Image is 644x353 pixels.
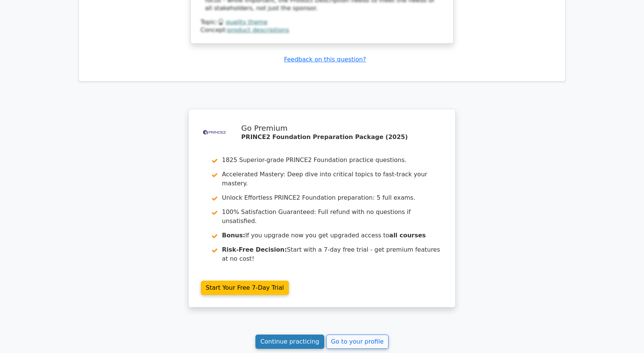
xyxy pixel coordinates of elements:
[200,18,444,26] div: Topic:
[255,335,324,349] a: Continue practicing
[228,26,289,34] a: product descriptions
[284,56,366,63] a: Feedback on this question?
[200,26,444,34] div: Concept:
[201,281,289,295] a: Start Your Free 7-Day Trial
[326,335,389,349] a: Go to your profile
[226,18,268,26] a: quality theme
